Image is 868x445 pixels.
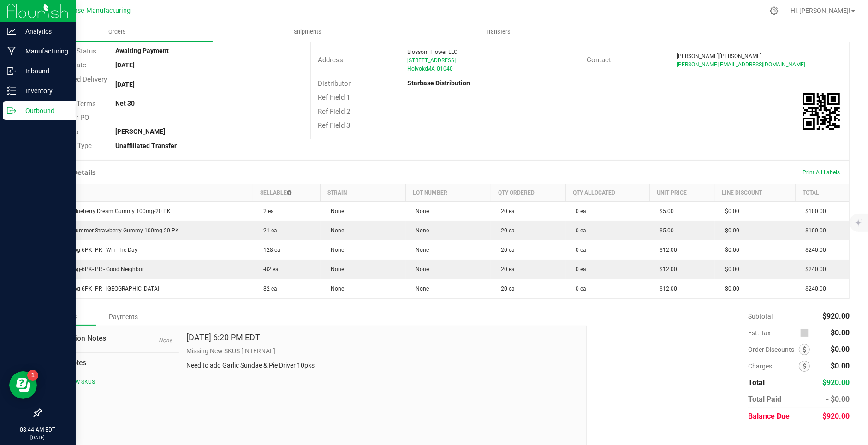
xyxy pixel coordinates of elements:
span: Calculate excise tax [800,326,813,339]
span: Ref Field 3 [318,121,350,130]
span: None [326,247,344,253]
span: -82 ea [259,266,279,273]
span: $920.00 [822,378,850,387]
span: $5.00 [655,227,674,234]
iframe: Resource center unread badge [27,370,38,381]
strong: Starbase Distribution [407,79,470,87]
span: 20 ea [496,285,515,292]
p: Need to add Garlic Sundae & Pie Driver 10pks [186,361,580,370]
span: 01040 [437,65,453,72]
span: None [326,285,344,292]
span: Contact [587,56,611,64]
span: $920.00 [822,412,850,421]
th: Unit Price [649,184,715,201]
span: Address [318,56,343,64]
strong: [DATE] [115,81,135,88]
span: 0 ea [571,208,587,214]
span: None [411,285,429,292]
span: 0 ea [571,247,587,253]
span: Order Notes [48,357,172,368]
span: $100.00 [801,227,826,234]
div: Payments [96,309,151,325]
iframe: Resource center [9,371,37,399]
span: 20 ea [496,247,515,253]
div: Manage settings [768,6,780,15]
th: Strain [321,184,406,201]
span: Print All Labels [803,169,840,176]
strong: [DATE] [115,61,135,69]
inline-svg: Inbound [7,66,16,76]
p: Outbound [16,105,71,116]
p: Missing New SKUS [INTERNAL] [186,346,580,356]
span: Distributor [318,79,351,88]
span: Balance Due [748,412,790,421]
span: Ref Field 1 [318,93,350,101]
span: $12.00 [655,285,677,292]
span: $100.00 [801,208,826,214]
span: 0 ea [571,266,587,273]
th: Item [42,184,253,201]
th: Total [795,184,849,201]
inline-svg: Inventory [7,86,16,95]
span: Country Blueberry Dream Gummy 100mg-20 PK [47,208,171,214]
span: Blossom Flower LLC [407,49,458,55]
span: 2 ea [259,208,274,214]
strong: Awaiting Payment [115,47,169,54]
span: Country Summer Strawberry Gummy 100mg-20 PK [47,227,179,234]
span: [PERSON_NAME][EMAIL_ADDRESS][DOMAIN_NAME] [677,61,805,68]
strong: Net 30 [115,100,135,107]
span: 20 ea [496,227,515,234]
span: $240.00 [801,266,826,273]
span: - $0.00 [826,395,850,403]
span: $240.00 [801,247,826,253]
span: $0.00 [720,266,739,273]
span: 0 ea [571,285,587,292]
span: None [411,247,429,253]
span: Shipments [281,28,334,36]
a: Transfers [403,22,593,42]
span: $12.00 [655,266,677,273]
span: $12.00 [655,247,677,253]
strong: Unaffiliated Transfer [115,142,177,149]
span: None [326,266,344,273]
span: None [411,208,429,214]
span: $0.00 [720,227,739,234]
span: $0.00 [831,362,850,370]
th: Qty Allocated [566,184,650,201]
th: Sellable [253,184,321,201]
span: Hi, [PERSON_NAME]! [791,7,850,14]
p: Manufacturing [16,46,71,57]
span: None [326,208,344,214]
span: Country .6g-6PK- PR - Win The Day [47,247,138,253]
img: Scan me! [803,93,840,130]
span: Charges [748,362,799,370]
span: [PERSON_NAME] [719,53,761,59]
span: MA [427,65,435,72]
span: Ref Field 2 [318,107,350,116]
a: Orders [22,22,213,42]
span: Holyoke [407,65,428,72]
span: $0.00 [720,247,739,253]
p: Analytics [16,26,71,37]
span: Orders [96,28,138,36]
span: Transfers [473,28,523,36]
p: Inventory [16,85,71,96]
span: Est. Tax [748,329,797,337]
span: [PERSON_NAME] [677,53,719,59]
span: 82 ea [259,285,277,292]
span: None [411,227,429,234]
span: Subtotal [748,313,773,320]
span: [STREET_ADDRESS] [407,57,456,64]
span: None [411,266,429,273]
span: 128 ea [259,247,280,253]
span: 0 ea [571,227,587,234]
p: Inbound [16,65,71,77]
p: [DATE] [4,434,71,441]
span: $920.00 [822,312,850,320]
span: Destination Notes [48,333,172,344]
span: Country .6g-6PK- PR - Good Neighbor [47,266,144,273]
th: Qty Ordered [491,184,565,201]
a: Shipments [213,22,403,42]
span: $240.00 [801,285,826,292]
